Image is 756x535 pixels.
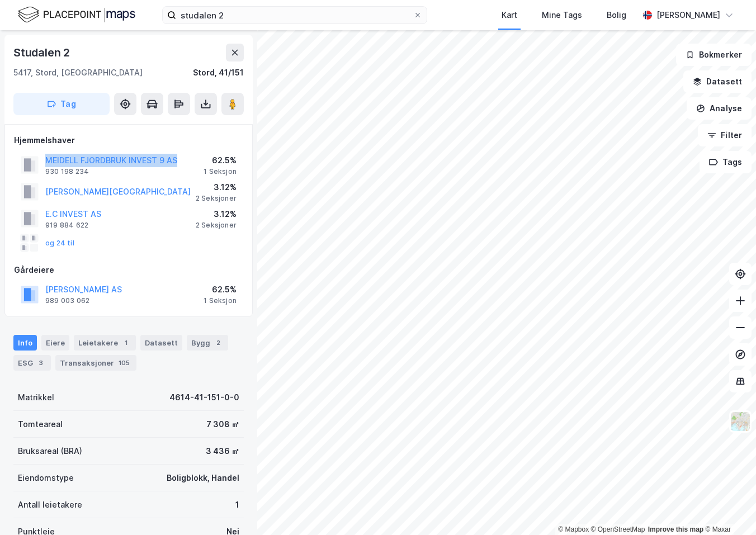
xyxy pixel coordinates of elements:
[14,134,243,147] div: Hjemmelshaver
[116,357,132,368] div: 105
[169,391,239,404] div: 4614-41-151-0-0
[196,221,237,230] div: 2 Seksjoner
[176,7,413,23] input: Søk på adresse, matrikkel, gårdeiere, leietakere eller personer
[120,337,131,348] div: 1
[698,124,752,146] button: Filter
[206,444,239,458] div: 3 436 ㎡
[558,525,589,533] a: Mapbox
[18,5,135,25] img: logo.f888ab2527a4732fd821a326f86c7f29.svg
[45,167,89,176] div: 930 198 234
[235,498,239,512] div: 1
[13,93,110,115] button: Tag
[502,8,517,22] div: Kart
[212,337,224,348] div: 2
[591,525,645,533] a: OpenStreetMap
[13,335,37,351] div: Info
[18,418,63,431] div: Tomteareal
[196,207,237,221] div: 3.12%
[700,151,752,173] button: Tags
[687,97,752,120] button: Analyse
[676,44,752,66] button: Bokmerker
[730,411,751,432] img: Z
[700,481,756,535] div: Kontrollprogram for chat
[204,154,237,167] div: 62.5%
[656,8,720,22] div: [PERSON_NAME]
[187,335,228,351] div: Bygg
[607,8,626,22] div: Bolig
[45,296,89,305] div: 989 003 062
[700,481,756,535] iframe: Chat Widget
[18,391,54,404] div: Matrikkel
[204,167,237,176] div: 1 Seksjon
[204,296,237,305] div: 1 Seksjon
[206,418,239,431] div: 7 308 ㎡
[14,263,243,277] div: Gårdeiere
[18,444,82,458] div: Bruksareal (BRA)
[18,471,74,485] div: Eiendomstype
[13,355,51,371] div: ESG
[13,44,72,61] div: Studalen 2
[196,194,237,203] div: 2 Seksjoner
[167,471,239,485] div: Boligblokk, Handel
[542,8,582,22] div: Mine Tags
[45,221,88,230] div: 919 884 622
[196,181,237,194] div: 3.12%
[140,335,182,351] div: Datasett
[35,357,46,368] div: 3
[193,66,244,79] div: Stord, 41/151
[13,66,143,79] div: 5417, Stord, [GEOGRAPHIC_DATA]
[204,283,237,296] div: 62.5%
[55,355,136,371] div: Transaksjoner
[18,498,82,512] div: Antall leietakere
[74,335,136,351] div: Leietakere
[41,335,69,351] div: Eiere
[683,70,752,93] button: Datasett
[648,525,703,533] a: Improve this map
